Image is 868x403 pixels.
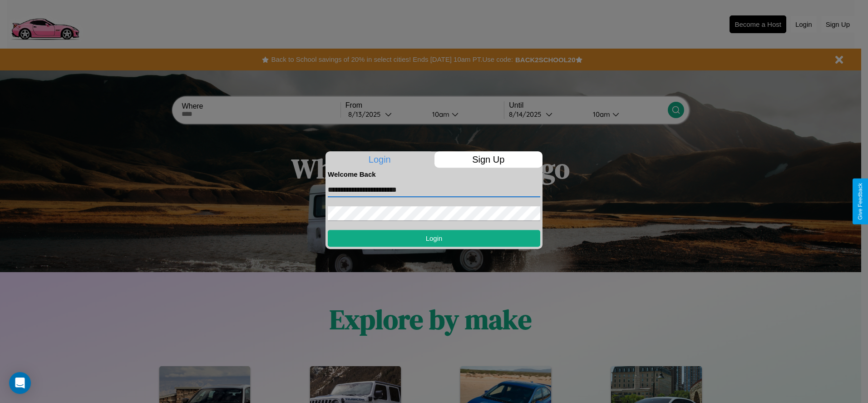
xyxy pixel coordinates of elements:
[328,230,540,247] button: Login
[325,151,434,168] p: Login
[328,170,540,178] h4: Welcome Back
[434,151,543,168] p: Sign Up
[857,183,863,220] div: Give Feedback
[9,372,31,394] div: Open Intercom Messenger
